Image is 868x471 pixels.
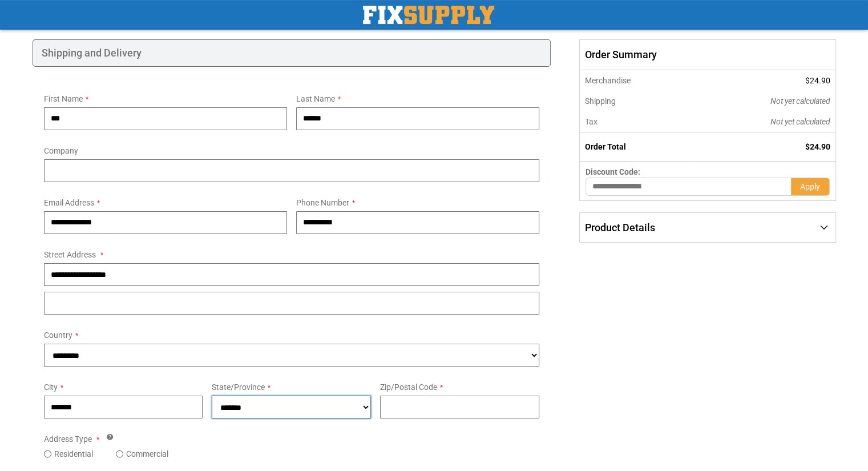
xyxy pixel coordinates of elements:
span: Address Type [44,434,92,444]
span: Zip/Postal Code [380,383,437,392]
th: Merchandise [580,70,693,91]
label: Commercial [126,448,168,460]
strong: Order Total [585,142,626,151]
img: Fix Industrial Supply [363,6,494,24]
span: $24.90 [805,142,830,151]
span: Discount Code: [586,167,640,176]
span: Apply [800,182,820,191]
span: Order Summary [579,39,835,70]
span: Email Address [44,198,94,207]
th: Tax [580,111,693,132]
span: Not yet calculated [770,96,830,106]
span: Shipping [585,96,616,106]
a: store logo [363,6,494,24]
span: State/Province [212,383,265,392]
span: Last Name [296,94,335,103]
span: Street Address [44,250,96,259]
span: Company [44,146,78,155]
label: Residential [54,448,93,460]
span: First Name [44,94,83,103]
div: Shipping and Delivery [33,39,551,67]
span: Product Details [585,222,655,234]
span: City [44,383,58,392]
span: Phone Number [296,198,349,207]
span: $24.90 [805,76,830,85]
button: Apply [791,178,830,196]
span: Country [44,331,72,340]
span: Not yet calculated [770,117,830,126]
